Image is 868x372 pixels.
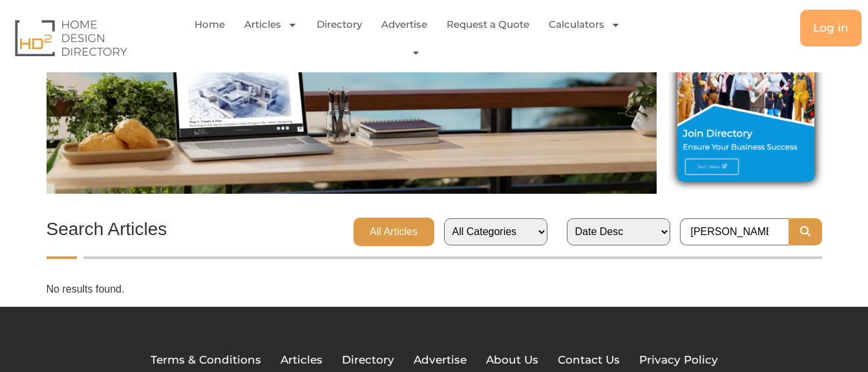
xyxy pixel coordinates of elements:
a: Directory [317,10,362,39]
button: Search [789,218,822,245]
a: Request a Quote [447,10,529,39]
a: Articles [244,10,297,39]
a: About Us [486,352,538,369]
a: Terms & Conditions [151,352,261,369]
a: All Articles [354,218,434,246]
input: Search... [680,218,789,245]
a: Advertise [381,10,427,39]
a: Home [195,10,225,39]
a: Calculators [549,10,620,39]
a: Directory [342,352,394,369]
img: directory [677,54,814,181]
p: No results found. [47,282,822,297]
span: Log in [813,23,849,34]
a: Advertise [414,352,467,369]
h3: Search Articles [47,218,167,240]
a: Articles [281,352,323,369]
a: Log in [800,10,862,46]
a: Privacy Policy [639,352,718,369]
nav: Menu [178,10,648,66]
a: directory [677,54,814,186]
a: Contact Us [558,352,620,369]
